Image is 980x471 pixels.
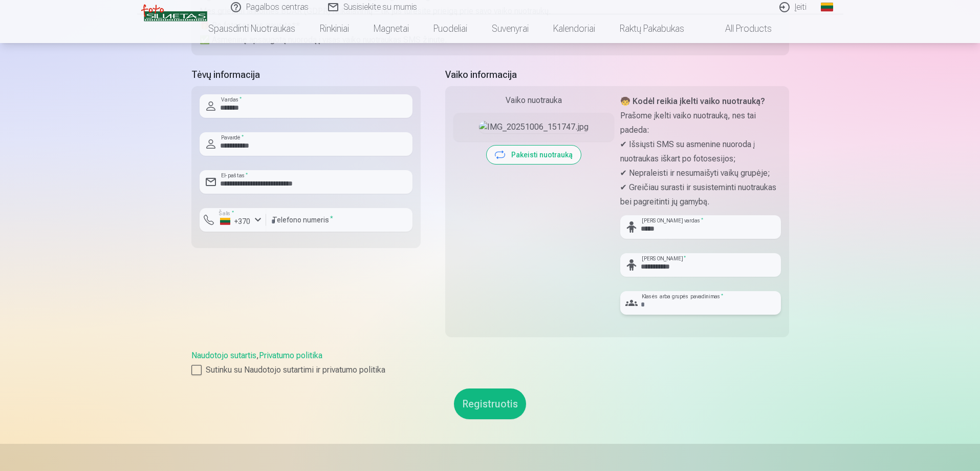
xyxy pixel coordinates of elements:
[454,388,526,419] button: Registruotis
[200,208,266,232] button: Šalis*+370
[308,14,361,43] a: Rinkiniai
[220,216,251,227] div: +370
[620,137,781,166] p: ✔ Išsiųsti SMS su asmenine nuoroda į nuotraukas iškart po fotosesijos;
[259,351,322,360] a: Privatumo politika
[541,14,607,43] a: Kalendoriai
[607,14,696,43] a: Raktų pakabukas
[480,14,541,43] a: Suvenyrai
[445,68,789,82] h5: Vaiko informacija
[487,146,581,164] button: Pakeisti nuotrauką
[453,94,614,107] div: Vaiko nuotrauka
[191,364,789,376] label: Sutinku su Naudotojo sutartimi ir privatumo politika
[421,14,480,43] a: Puodeliai
[191,350,789,376] div: ,
[196,14,308,43] a: Spausdinti nuotraukas
[620,166,781,180] p: ✔ Nepraleisti ir nesumaišyti vaikų grupėje;
[191,68,421,82] h5: Tėvų informacija
[361,14,421,43] a: Magnetai
[620,96,765,106] strong: 🧒 Kodėl reikia įkelti vaiko nuotrauką?
[479,121,589,133] img: IMG_20251006_151747.jpg
[696,14,784,43] a: All products
[620,180,781,209] p: ✔ Greičiau surasti ir susisteminti nuotraukas bei pagreitinti jų gamybą.
[216,210,237,217] label: Šalis
[191,351,256,360] a: Naudotojo sutartis
[620,109,781,137] p: Prašome įkelti vaiko nuotrauką, nes tai padeda:
[141,4,207,22] img: /v3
